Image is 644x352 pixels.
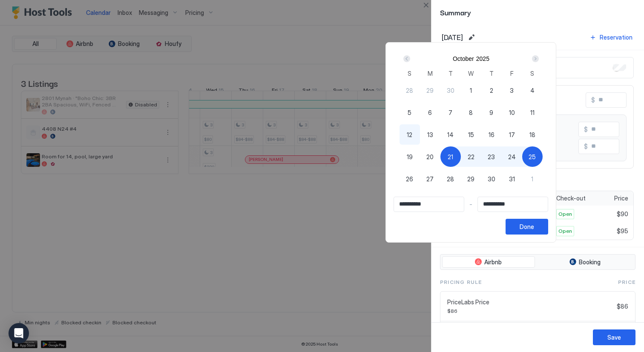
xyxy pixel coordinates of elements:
span: 22 [468,152,474,161]
span: 21 [448,152,453,161]
button: Prev [402,54,413,64]
span: T [448,69,453,78]
div: Open Intercom Messenger [9,323,29,343]
span: 31 [509,175,515,183]
input: Input Field [478,197,548,212]
button: 16 [481,124,502,145]
span: 17 [509,130,515,139]
span: 27 [426,175,434,183]
button: 5 [400,102,420,123]
span: 1 [531,175,533,183]
button: 25 [522,146,543,167]
span: 11 [530,108,535,117]
span: 8 [469,108,473,117]
span: 28 [447,175,454,183]
button: 30 [440,80,461,100]
button: 15 [461,124,481,145]
button: 28 [440,169,461,189]
span: T [489,69,494,78]
button: 21 [440,146,461,167]
span: 16 [489,130,494,139]
button: Done [506,219,548,235]
button: 23 [481,146,502,167]
button: 28 [400,80,420,100]
button: 6 [420,102,440,123]
input: Input Field [394,197,464,212]
span: 14 [447,130,454,139]
span: 13 [427,130,433,139]
button: 29 [420,80,440,100]
span: 29 [426,86,434,95]
button: 29 [461,169,481,189]
button: 30 [481,169,502,189]
button: 31 [502,169,522,189]
span: F [510,69,514,78]
span: - [469,200,472,208]
button: 13 [420,124,440,145]
span: 1 [470,86,472,95]
button: 24 [502,146,522,167]
button: 3 [502,80,522,100]
span: 10 [509,108,515,117]
span: 12 [407,130,412,139]
button: 10 [502,102,522,123]
button: 22 [461,146,481,167]
span: 24 [508,152,516,161]
span: 18 [529,130,535,139]
button: 20 [420,146,440,167]
button: 26 [400,169,420,189]
button: 2 [481,80,502,100]
button: 18 [522,124,543,145]
span: 3 [510,86,514,95]
span: 2 [490,86,493,95]
span: 29 [467,175,474,183]
span: 9 [489,108,493,117]
span: M [428,69,433,78]
span: 15 [468,130,474,139]
span: 30 [447,86,454,95]
button: Next [529,54,540,64]
button: 9 [481,102,502,123]
span: 5 [408,108,411,117]
span: 6 [428,108,432,117]
span: 19 [407,152,413,161]
div: Done [520,222,534,231]
button: 2025 [476,55,489,62]
button: 1 [461,80,481,100]
span: S [530,69,534,78]
button: 27 [420,169,440,189]
span: 20 [426,152,434,161]
button: 12 [400,124,420,145]
button: 8 [461,102,481,123]
button: October [453,55,474,62]
button: 7 [440,102,461,123]
button: 4 [522,80,543,100]
span: S [408,69,411,78]
span: 7 [448,108,452,117]
span: 28 [406,86,413,95]
span: 30 [488,175,495,183]
button: 19 [400,146,420,167]
button: 14 [440,124,461,145]
span: W [468,69,474,78]
span: 26 [406,175,413,183]
button: 1 [522,169,543,189]
button: 17 [502,124,522,145]
span: 4 [530,86,535,95]
button: 11 [522,102,543,123]
span: 25 [529,152,536,161]
span: 23 [488,152,495,161]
